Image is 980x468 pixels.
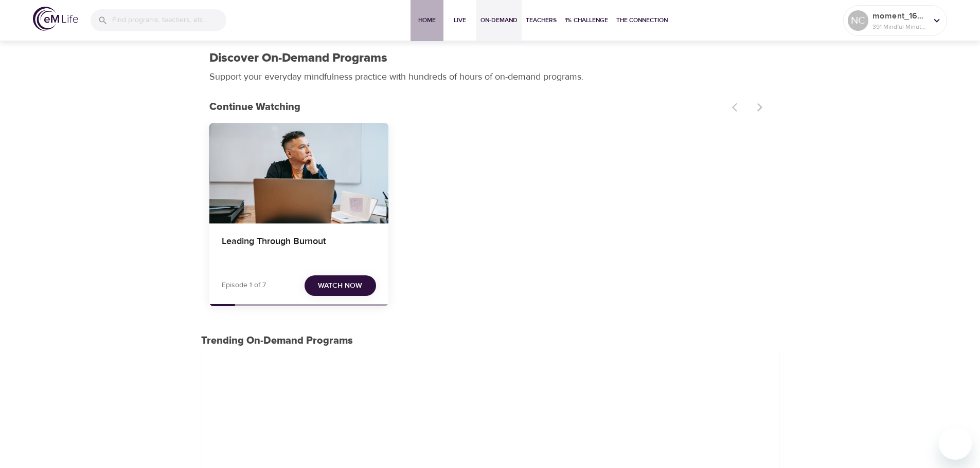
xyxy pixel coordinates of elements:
span: On-Demand [480,15,518,26]
span: Teachers [526,15,557,26]
h1: Discover On-Demand Programs [209,51,387,66]
button: Leading Through Burnout [209,123,388,223]
p: 391 Mindful Minutes [872,22,927,31]
button: Watch Now [305,275,376,296]
input: Find programs, teachers, etc... [112,9,226,31]
div: NC [848,10,868,31]
p: moment_1696944501 [872,10,927,22]
span: 1% Challenge [565,15,608,26]
h4: Leading Through Burnout [222,236,376,260]
h3: Trending On-Demand Programs [201,335,779,347]
span: Live [448,15,472,26]
p: Support your everyday mindfulness practice with hundreds of hours of on-demand programs. [209,70,595,84]
iframe: Button to launch messaging window [939,427,972,460]
span: Watch Now [318,279,362,292]
p: Episode 1 of 7 [222,280,266,291]
span: The Connection [616,15,668,26]
img: logo [33,7,78,31]
span: Home [415,15,439,26]
h3: Continue Watching [209,101,726,113]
